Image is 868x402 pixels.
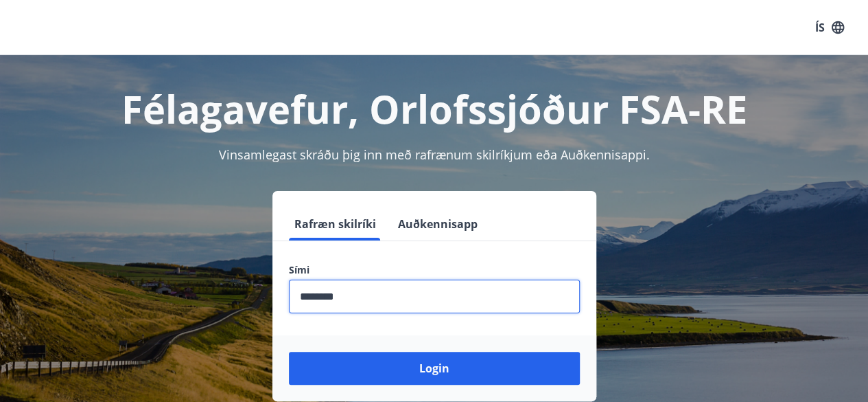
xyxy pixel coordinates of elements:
[219,146,650,163] span: Vinsamlegast skráðu þig inn með rafrænum skilríkjum eða Auðkennisappi.
[392,208,483,241] button: Auðkennisapp
[289,263,580,277] label: Sími
[808,15,852,40] button: ÍS
[289,208,382,241] button: Rafræn skilríki
[16,82,852,135] h1: Félagavefur, Orlofssjóður FSA-RE
[289,352,580,385] button: Login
